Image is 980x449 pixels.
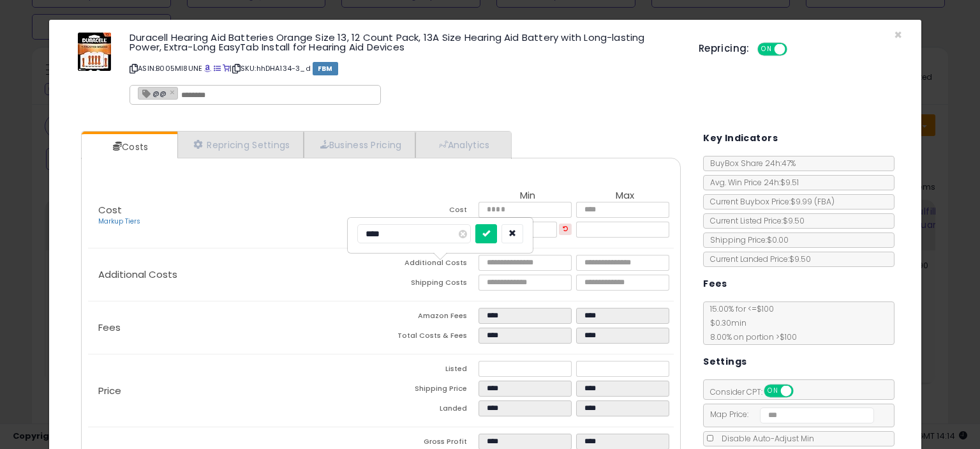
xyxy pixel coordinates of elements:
span: BuyBox Share 24h: 47% [704,158,796,169]
h3: Duracell Hearing Aid Batteries Orange Size 13, 12 Count Pack, 13A Size Hearing Aid Battery with L... [130,33,679,52]
a: Markup Tiers [98,217,140,226]
a: All offer listings [214,63,221,73]
span: ( FBA ) [814,196,835,207]
a: Costs [82,134,176,160]
span: $0.30 min [704,317,746,328]
p: Cost [88,205,381,227]
span: ON [759,44,775,55]
img: 41+cW+q0ivL._SL60_.jpg [78,33,111,71]
a: Repricing Settings [177,132,304,158]
a: Business Pricing [304,132,415,158]
span: Current Landed Price: $9.50 [704,254,811,264]
span: Map Price: [704,409,874,420]
td: Shipping Costs [381,275,479,294]
h5: Fees [703,276,727,292]
h5: Key Indicators [703,130,778,146]
span: OFF [792,386,812,397]
span: @@ [138,88,167,98]
th: Max [576,190,674,202]
span: Current Buybox Price: [704,196,835,207]
td: Amazon Fees [381,308,479,328]
span: × [894,26,902,44]
span: $9.99 [791,196,835,207]
span: OFF [785,44,805,55]
span: Shipping Price: $0.00 [704,234,789,245]
span: Current Listed Price: $9.50 [704,215,805,226]
td: Listed [381,361,479,381]
span: 8.00 % on portion > $100 [704,331,797,342]
a: BuyBox page [204,63,211,73]
span: ON [765,386,781,397]
td: Landed [381,400,479,420]
td: Shipping Price [381,381,479,400]
a: Your listing only [223,63,230,73]
h5: Repricing: [699,43,750,54]
td: Total Costs & Fees [381,328,479,347]
span: 15.00 % for <= $100 [704,303,797,342]
span: Disable Auto-Adjust Min [715,433,814,444]
th: Min [479,190,576,202]
td: Cost [381,202,479,222]
p: Additional Costs [88,270,381,280]
p: Fees [88,323,381,333]
p: Price [88,386,381,396]
span: Consider CPT: [704,386,810,397]
h5: Settings [703,354,746,370]
td: Additional Costs [381,255,479,275]
a: × [170,86,177,98]
a: Analytics [415,132,510,158]
span: Avg. Win Price 24h: $9.51 [704,177,799,188]
span: FBM [313,62,338,75]
p: ASIN: B005MI8UNE | SKU: hhDHA134-3_d [130,58,679,79]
